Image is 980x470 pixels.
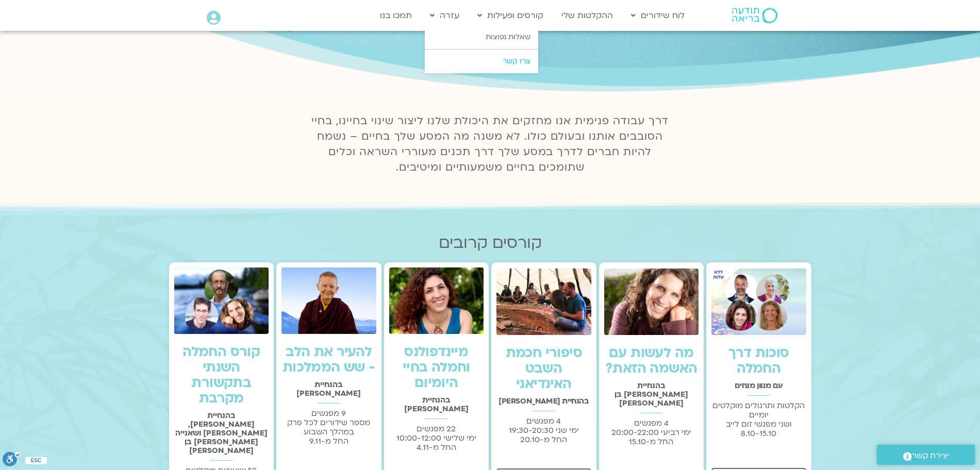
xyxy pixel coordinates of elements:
[281,409,376,446] p: 9 מפגשים מספר שידורים לכל פרק במהלך השבוע החל מ-9.11
[389,396,484,413] h2: בהנחיית [PERSON_NAME]
[912,449,949,463] span: יצירת קשר
[605,344,697,378] a: מה לעשות עם האשמה הזאת?
[604,381,699,408] h2: בהנחיית [PERSON_NAME] בן [PERSON_NAME]
[877,445,975,465] a: יצירת קשר
[306,113,675,175] p: דרך עבודה פנימית אנו מחזקים את היכולת שלנו ליצור שינוי בחיינו, בחיי הסובבים אותנו ובעולם כולו. לא...
[711,381,806,390] h2: עם מגוון מנחים
[496,416,591,444] p: 4 מפגשים ימי שני 19:30-20:30
[169,234,811,252] h2: קורסים קרובים
[711,401,806,438] p: הקלטות ותרגולים מוקלטים יומיים ושני מפגשי זום לייב
[425,25,538,49] a: שאלות נפוצות
[496,397,591,406] h2: בהנחיית [PERSON_NAME]
[425,6,464,25] a: עזרה
[174,411,269,455] h2: בהנחיית [PERSON_NAME], [PERSON_NAME] ושאנייה [PERSON_NAME] בן [PERSON_NAME]
[425,49,538,73] a: צרו קשר
[281,380,376,398] h2: בהנחיית [PERSON_NAME]
[403,343,470,392] a: מיינדפולנס וחמלה בחיי היומיום
[604,418,699,446] p: 4 מפגשים ימי רביעי 20:00-22:00 החל מ-15.10
[728,344,789,378] a: סוכות דרך החמלה
[732,8,777,23] img: תודעה בריאה
[389,424,484,452] p: 22 מפגשים ימי שלישי 10:00-12:00 החל מ-4.11
[283,343,375,377] a: להעיר את הלב - שש הממלכות
[520,434,567,445] span: החל מ-20.10
[741,428,776,439] span: 8.10-15.10
[182,343,260,408] a: קורס החמלה השנתי בתקשורת מקרבת
[626,6,690,25] a: לוח שידורים
[472,6,549,25] a: קורסים ופעילות
[556,6,618,25] a: ההקלטות שלי
[506,344,582,393] a: סיפורי חכמת השבט האינדיאני
[375,6,417,25] a: תמכו בנו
